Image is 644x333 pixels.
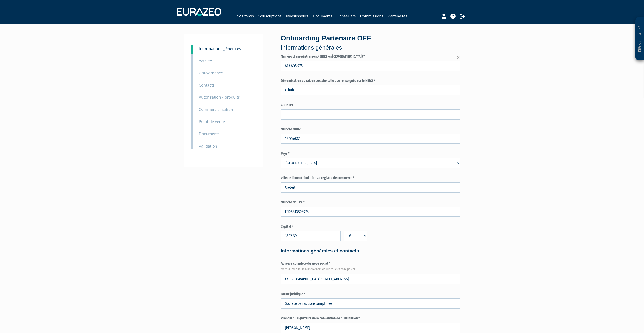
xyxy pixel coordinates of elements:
label: Prénom du signataire de la convention de distribution * [281,316,460,321]
em: Merci d'indiquer le numéro/nom de rue, ville et code postal [281,267,460,271]
p: Informations générales [281,43,460,52]
span: Cette question permettra de pré-remplir certains champs [457,55,460,60]
p: Besoin d'aide ? [637,20,642,58]
small: Contacts [199,82,215,88]
label: Adresse complète du siège social * [281,261,460,270]
a: Souscriptions [258,13,281,19]
label: Forme juridique * [281,292,460,297]
a: Conseillers [337,13,356,19]
a: Partenaires [388,13,408,19]
label: Numéro ORIAS [281,127,460,132]
label: Ville de l'immatriculation au registre de commerce * [281,176,460,181]
label: Dénomination ou raison sociale (telle que renseignée sur le KBIS) * [281,78,460,83]
label: Numéro de TVA * [281,200,460,205]
a: Documents [313,13,332,19]
small: Activité [199,58,212,63]
a: 3 [191,45,193,54]
label: Code LEI [281,103,460,107]
small: Validation [199,143,217,149]
small: Commercialisation [199,107,233,112]
img: 1732889491-logotype_eurazeo_blanc_rvb.png [177,8,221,16]
a: Nos fonds [236,13,254,19]
h4: Informations générales et contacts [281,248,460,254]
a: Commissions [360,13,383,19]
label: Capital * [281,224,460,229]
label: Pays * [281,151,460,156]
div: Onboarding Partenaire OFF [281,33,460,52]
small: Autorisation / produits [199,95,240,100]
small: Documents [199,131,220,136]
a: Investisseurs [286,13,308,19]
small: Informations générales [199,46,241,51]
input: Indiquez un lieu [281,274,460,284]
label: Numéro d'enregistrement (SIRET en [GEOGRAPHIC_DATA]) * [281,54,460,59]
small: Gouvernance [199,70,223,75]
small: Point de vente [199,119,225,124]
